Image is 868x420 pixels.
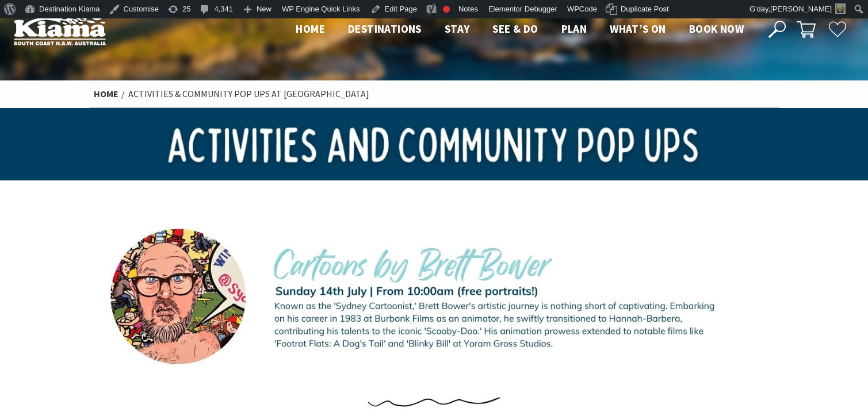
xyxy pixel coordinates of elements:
img: Theresa-Mullan-1-30x30.png [835,3,846,14]
span: Plan [561,22,587,36]
nav: Main Menu [284,20,755,39]
span: Book now [689,22,744,36]
a: Home [94,88,118,100]
span: Destinations [348,22,422,36]
img: Kiama Logo [14,14,106,45]
span: What’s On [610,22,666,36]
span: See & Do [492,22,538,36]
div: Focus keyphrase not set [443,6,450,13]
span: [PERSON_NAME] [770,5,832,13]
li: Activities & Community Pop ups at [GEOGRAPHIC_DATA] [128,87,369,102]
span: Stay [445,22,470,36]
span: Home [296,22,325,36]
